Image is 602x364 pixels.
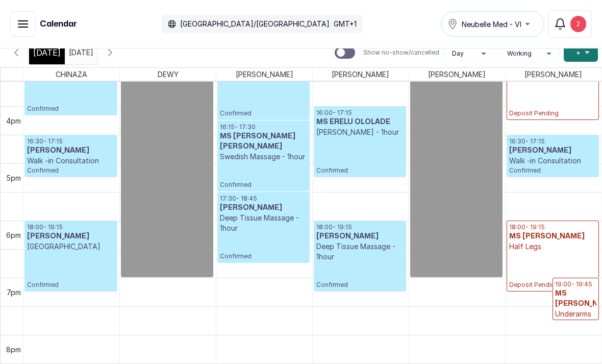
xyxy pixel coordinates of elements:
span: [DATE] [33,46,61,59]
span: [PERSON_NAME] [330,68,391,81]
p: 18:00 - 19:15 [509,223,597,231]
p: Show no-show/cancelled [363,48,439,57]
div: 7pm [5,287,23,298]
div: [DATE] [29,41,65,64]
div: 5pm [4,173,23,183]
button: Neubelle Med - VI [441,11,544,37]
p: 17:30 - 18:45 [220,195,307,203]
p: [GEOGRAPHIC_DATA] [27,241,115,252]
p: Confirmed [220,162,307,189]
span: [PERSON_NAME] [522,68,584,81]
p: 16:15 - 17:30 [220,123,307,131]
div: 8pm [4,344,23,355]
p: Confirmed [316,137,404,175]
h1: Calendar [40,18,77,30]
button: Day [448,50,490,58]
span: [PERSON_NAME] [234,68,295,81]
h3: [PERSON_NAME] [27,231,115,241]
div: 6pm [4,230,23,240]
p: [GEOGRAPHIC_DATA]/[GEOGRAPHIC_DATA] [180,19,330,29]
p: 16:30 - 17:15 [27,137,115,145]
p: Swedish Massage - 1hour [220,152,307,162]
p: Confirmed [316,262,404,289]
p: Walk -in Consultation [27,156,115,166]
p: Confirmed [220,233,307,260]
h3: [PERSON_NAME] [316,231,404,241]
p: 18:00 - 19:15 [316,223,404,231]
button: 2 [548,10,592,38]
button: Working [503,50,555,58]
p: Walk -in Consultation [509,156,597,166]
h3: [PERSON_NAME] [509,145,597,156]
p: [PERSON_NAME] - 1hour [316,127,404,137]
p: Deposit Pending [509,252,597,289]
span: Day [452,50,464,58]
p: Confirmed [509,166,597,175]
h3: [PERSON_NAME] [220,203,307,213]
p: Deposit Pending [509,80,597,117]
p: Deep Tissue Massage - 1hour [220,213,307,233]
p: 19:00 - 19:45 [555,280,596,288]
p: Half Legs [509,241,597,252]
span: CHINAZA [54,68,89,81]
p: Confirmed [27,76,115,113]
span: DEWY [156,68,181,81]
p: Confirmed [27,252,115,289]
span: Working [507,50,532,58]
span: + [576,47,581,58]
p: Confirmed [27,166,115,175]
h3: MS ERELU OLOLADE [316,117,404,127]
p: Underarms [555,309,596,319]
h3: [PERSON_NAME] [27,145,115,156]
span: Neubelle Med - VI [462,19,521,30]
div: 4pm [4,115,23,126]
p: GMT+1 [334,19,357,29]
h3: MS [PERSON_NAME] [PERSON_NAME] [220,131,307,152]
p: Confirmed [220,80,307,117]
button: + [564,43,598,62]
p: 16:30 - 17:15 [509,137,597,145]
div: 2 [570,16,586,32]
p: 18:00 - 19:15 [27,223,115,231]
p: Deep Tissue Massage - 1hour [316,241,404,262]
span: [PERSON_NAME] [426,68,488,81]
h3: MS [PERSON_NAME] [555,288,596,309]
p: 16:00 - 17:15 [316,109,404,117]
h3: MS [PERSON_NAME] [509,231,597,241]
